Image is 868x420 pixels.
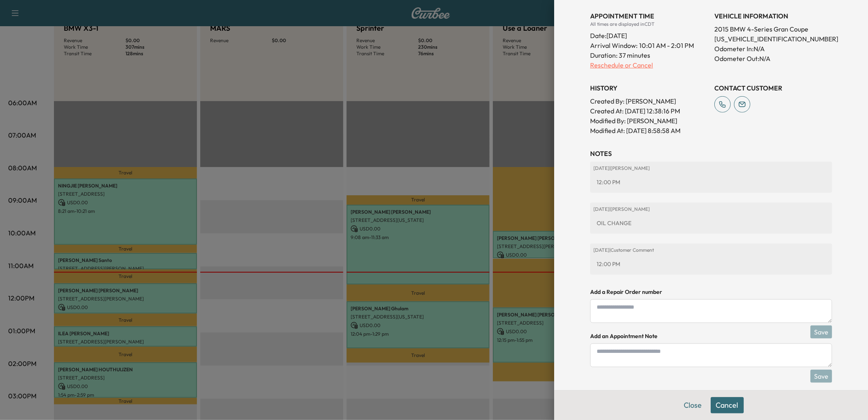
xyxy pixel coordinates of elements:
[590,332,832,340] h4: Add an Appointment Note
[714,11,832,21] h3: VEHICLE INFORMATION
[590,83,708,93] h3: History
[714,83,832,93] h3: CONTACT CUSTOMER
[714,44,832,54] p: Odometer In: N/A
[593,175,829,190] div: 12:00 PM
[590,149,832,158] h3: NOTES
[679,397,707,413] button: Close
[590,50,708,60] p: Duration: 37 minutes
[590,21,708,27] div: All times are displayed in CDT
[714,54,832,63] p: Odometer Out: N/A
[593,216,829,230] div: OIL CHANGE
[590,96,708,106] p: Created By : [PERSON_NAME]
[590,116,708,126] p: Modified By : [PERSON_NAME]
[711,397,744,413] button: Cancel
[593,257,829,271] div: 12:00 PM
[714,24,832,34] p: 2015 BMW 4-Series Gran Coupe
[590,11,708,21] h3: APPOINTMENT TIME
[593,206,829,212] p: [DATE] | [PERSON_NAME]
[593,165,829,172] p: [DATE] | [PERSON_NAME]
[590,60,708,70] p: Reschedule or Cancel
[590,27,708,41] div: Date: [DATE]
[590,106,708,116] p: Created At : [DATE] 12:38:16 PM
[714,34,832,44] p: [US_VEHICLE_IDENTIFICATION_NUMBER]
[590,126,708,135] p: Modified At : [DATE] 8:58:58 AM
[593,247,829,253] p: [DATE] | Customer Comment
[590,288,832,296] h4: Add a Repair Order number
[590,41,708,50] p: Arrival Window:
[639,41,694,50] span: 10:01 AM - 2:01 PM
